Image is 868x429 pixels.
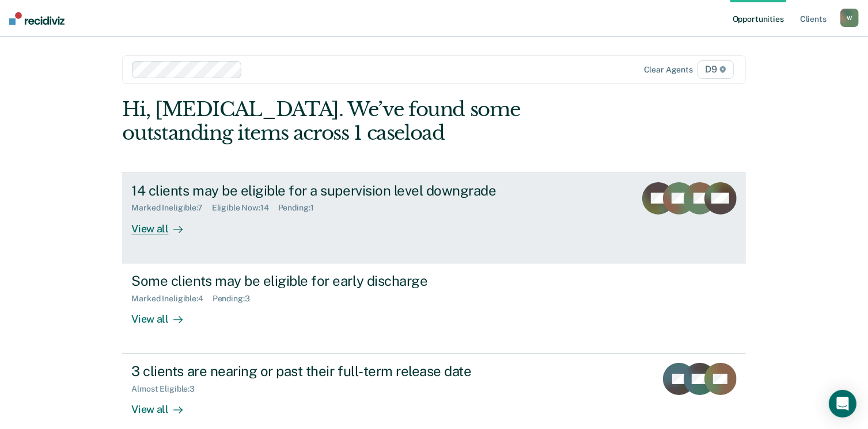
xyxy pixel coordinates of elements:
[9,12,65,25] img: Recidiviz
[840,9,859,27] button: W
[122,263,745,354] a: Some clients may be eligible for early dischargeMarked Ineligible:4Pending:3View all
[122,98,621,145] div: Hi, [MEDICAL_DATA]. We’ve found some outstanding items across 1 caseload
[212,203,278,213] div: Eligible Now : 14
[829,390,856,417] div: Open Intercom Messenger
[131,203,211,213] div: Marked Ineligible : 7
[644,65,693,75] div: Clear agents
[131,363,536,380] div: 3 clients are nearing or past their full-term release date
[131,273,536,289] div: Some clients may be eligible for early discharge
[122,173,745,263] a: 14 clients may be eligible for a supervision level downgradeMarked Ineligible:7Eligible Now:14Pen...
[131,213,196,235] div: View all
[698,60,734,79] span: D9
[278,203,323,213] div: Pending : 1
[213,294,259,304] div: Pending : 3
[131,394,196,416] div: View all
[131,294,212,304] div: Marked Ineligible : 4
[131,182,536,199] div: 14 clients may be eligible for a supervision level downgrade
[131,303,196,325] div: View all
[131,384,204,394] div: Almost Eligible : 3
